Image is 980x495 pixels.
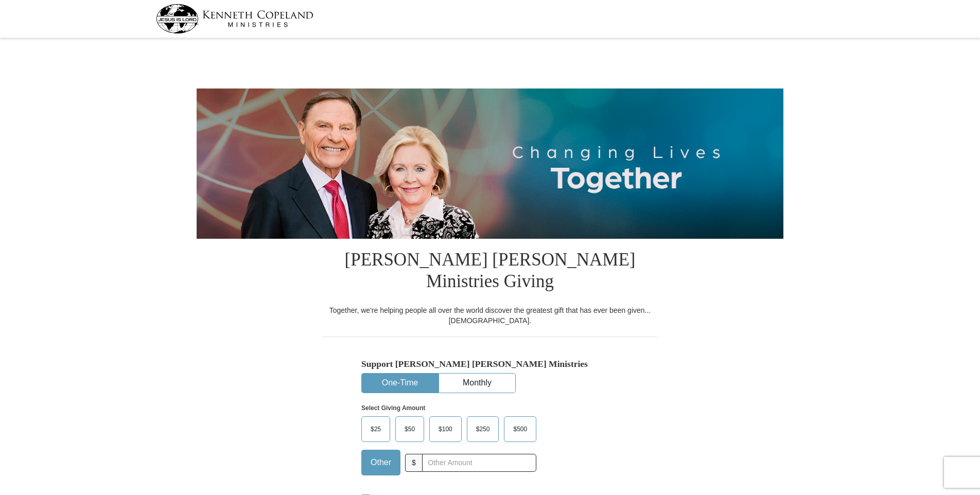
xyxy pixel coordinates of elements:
span: $25 [365,421,386,437]
span: $500 [508,421,532,437]
h1: [PERSON_NAME] [PERSON_NAME] Ministries Giving [323,239,657,305]
strong: Select Giving Amount [361,404,425,412]
span: $250 [471,421,495,437]
input: Other Amount [422,454,536,472]
span: $50 [399,421,420,437]
span: $ [405,454,423,472]
button: Monthly [439,374,515,393]
h5: Support [PERSON_NAME] [PERSON_NAME] Ministries [361,359,619,369]
div: Together, we're helping people all over the world discover the greatest gift that has ever been g... [323,305,657,326]
span: Other [365,455,396,470]
button: One-Time [362,374,438,393]
span: $100 [433,421,458,437]
img: kcm-header-logo.svg [156,4,313,33]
